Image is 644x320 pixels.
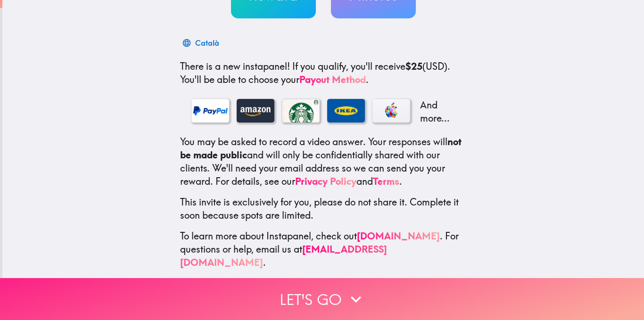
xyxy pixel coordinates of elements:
button: Català [180,33,223,52]
b: not be made public [180,136,462,161]
p: You may be asked to record a video answer. Your responses will and will only be confidentially sh... [180,135,467,188]
p: This invite is exclusively for you, please do not share it. Complete it soon because spots are li... [180,196,467,222]
p: To learn more about Instapanel, check out . For questions or help, email us at . [180,230,467,269]
a: Terms [373,175,399,187]
a: Privacy Policy [295,175,356,187]
a: [DOMAIN_NAME] [357,230,440,242]
a: Payout Method [299,74,366,85]
p: If you qualify, you'll receive (USD) . You'll be able to choose your . [180,60,467,86]
a: [EMAIL_ADDRESS][DOMAIN_NAME] [180,243,387,268]
b: $25 [405,60,422,72]
div: Català [195,36,219,49]
span: There is a new instapanel! [180,60,290,72]
p: And more... [418,98,455,125]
